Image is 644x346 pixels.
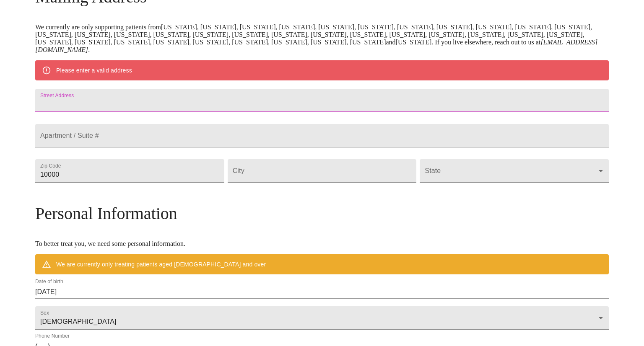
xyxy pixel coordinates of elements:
[35,279,63,284] label: Date of birth
[420,159,609,183] div: ​
[35,204,609,223] h3: Personal Information
[35,23,609,54] p: We currently are only supporting patients from [US_STATE], [US_STATE], [US_STATE], [US_STATE], [U...
[35,240,609,248] p: To better treat you, we need some personal information.
[35,334,70,339] label: Phone Number
[35,39,597,53] em: [EMAIL_ADDRESS][DOMAIN_NAME]
[56,63,132,78] div: Please enter a valid address
[56,257,266,272] div: We are currently only treating patients aged [DEMOGRAPHIC_DATA] and over
[35,306,609,330] div: [DEMOGRAPHIC_DATA]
